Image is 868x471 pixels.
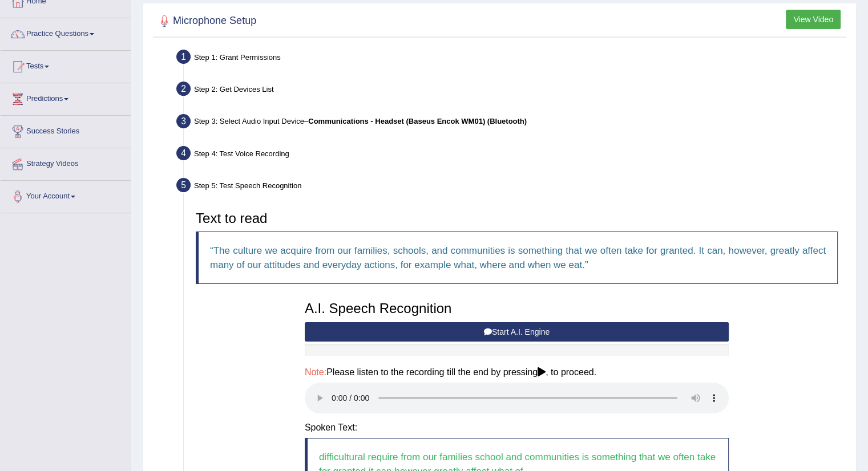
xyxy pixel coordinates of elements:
[1,51,131,79] a: Tests
[305,367,729,377] h4: Please listen to the recording till the end by pressing , to proceed.
[171,111,851,136] div: Step 3: Select Audio Input Device
[305,423,729,433] h4: Spoken Text:
[786,10,841,29] button: View Video
[171,143,851,168] div: Step 4: Test Voice Recording
[1,181,131,209] a: Your Account
[305,301,729,316] h3: A.I. Speech Recognition
[171,46,851,71] div: Step 1: Grant Permissions
[308,117,527,125] b: Communications - Headset (Baseus Encok WM01) (Bluetooth)
[305,367,326,377] span: Note:
[171,174,851,200] div: Step 5: Test Speech Recognition
[305,322,729,342] button: Start A.I. Engine
[1,83,131,112] a: Predictions
[1,18,131,47] a: Practice Questions
[171,78,851,103] div: Step 2: Get Devices List
[196,211,838,226] h3: Text to read
[1,148,131,177] a: Strategy Videos
[1,116,131,144] a: Success Stories
[304,117,527,125] span: –
[156,13,256,30] h2: Microphone Setup
[210,245,826,270] q: The culture we acquire from our families, schools, and communities is something that we often tak...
